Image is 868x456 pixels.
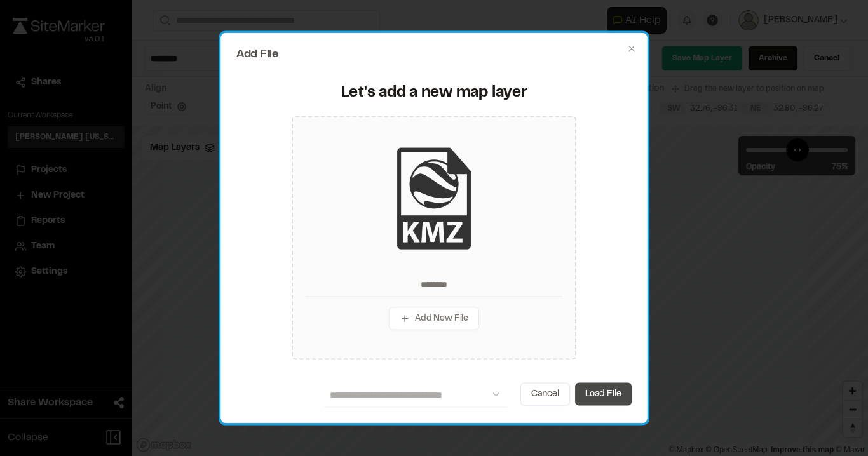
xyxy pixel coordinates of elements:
div: Let's add a new map layer [244,83,624,104]
button: Add New File [389,307,479,330]
h2: Add File [236,49,632,60]
img: kmz_black_icon.png [383,148,485,250]
button: Load File [575,382,632,405]
div: Add New File [292,116,576,359]
button: Cancel [520,382,570,405]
